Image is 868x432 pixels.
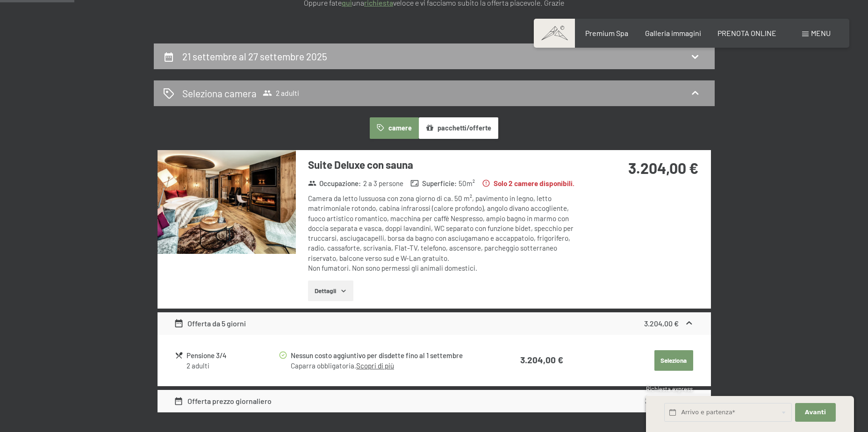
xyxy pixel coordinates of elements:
[419,117,498,139] button: pacchetti/offerte
[158,390,711,412] div: Offerta prezzo giornaliero3.564,00 €
[158,312,711,335] div: Offerta da 5 giorni3.204,00 €
[187,361,278,371] div: 2 adulti
[187,350,278,361] div: Pensione 3/4
[645,396,679,405] strong: 3.564,00 €
[482,179,574,188] strong: Solo 2 camere disponibili.
[654,350,693,371] button: Seleziona
[308,194,586,273] div: Camera da letto lussuosa con zona giorno di ca. 50 m², pavimento in legno, letto matrimoniale rot...
[805,408,826,417] span: Avanti
[717,29,776,37] a: PRENOTA ONLINE
[291,350,485,361] div: Nessun costo aggiuntivo per disdette fino al 1 settembre
[291,361,485,371] div: Caparra obbligatoria.
[811,29,831,37] span: Menu
[646,385,693,393] span: Richiesta express
[182,86,257,100] h2: Seleziona camera
[645,29,701,37] a: Galleria immagini
[363,179,403,188] span: 2 a 3 persone
[174,396,272,407] div: Offerta prezzo giornaliero
[585,29,628,37] a: Premium Spa
[459,179,475,188] span: 50 m²
[308,281,353,301] button: Dettagli
[182,50,327,62] h2: 21 settembre al 27 settembre 2025
[370,117,418,139] button: camere
[628,159,698,177] strong: 3.204,00 €
[308,179,361,188] strong: Occupazione :
[356,361,394,370] a: Scopri di più
[263,88,299,98] span: 2 adulti
[308,158,586,172] h3: Suite Deluxe con sauna
[795,403,835,422] button: Avanti
[644,319,679,328] strong: 3.204,00 €
[410,179,457,188] strong: Superficie :
[158,150,296,254] img: mss_renderimg.php
[174,318,246,329] div: Offerta da 5 giorni
[520,354,563,365] strong: 3.204,00 €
